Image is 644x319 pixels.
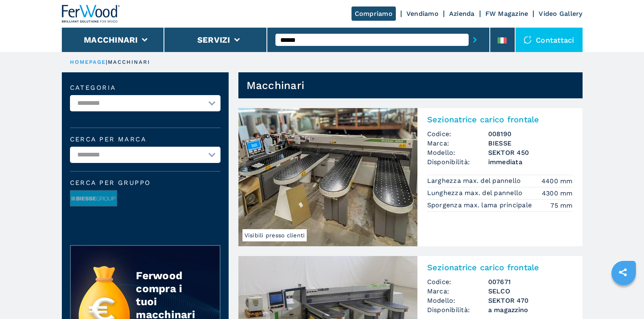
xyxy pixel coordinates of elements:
[62,5,120,23] img: Ferwood
[541,176,573,186] em: 4400 mm
[427,148,488,157] span: Modello:
[539,10,582,17] a: Video Gallery
[427,286,488,296] span: Marca:
[613,262,633,282] a: sharethis
[70,180,220,186] span: Cerca per Gruppo
[427,157,488,167] span: Disponibilità:
[406,10,439,17] a: Vendiamo
[427,296,488,305] span: Modello:
[488,296,573,305] h3: SEKTOR 470
[488,277,573,286] h3: 007671
[238,108,583,246] a: Sezionatrice carico frontale BIESSE SEKTOR 450Visibili presso clientiSezionatrice carico frontale...
[609,282,638,313] iframe: Chat
[238,108,417,246] img: Sezionatrice carico frontale BIESSE SEKTOR 450
[70,191,117,207] img: image
[427,201,534,210] p: Sporgenza max. lama principale
[524,36,532,44] img: Contattaci
[449,10,475,17] a: Azienda
[197,35,230,45] button: Servizi
[70,136,220,143] label: Cerca per marca
[108,59,151,66] p: macchinari
[550,201,572,210] em: 75 mm
[515,28,583,52] div: Contattaci
[427,115,573,124] h2: Sezionatrice carico frontale
[70,85,220,91] label: Categoria
[542,189,573,198] em: 4300 mm
[106,59,107,65] span: |
[84,35,138,45] button: Macchinari
[247,79,305,92] h1: Macchinari
[488,305,573,315] span: a magazzino
[488,286,573,296] h3: SELCO
[242,229,307,241] span: Visibili presso clienti
[427,129,488,139] span: Codice:
[70,59,106,65] a: HOMEPAGE
[485,10,528,17] a: FW Magazine
[427,176,523,185] p: Larghezza max. del pannello
[488,139,573,148] h3: BIESSE
[351,7,396,21] a: Compriamo
[488,157,573,167] span: immediata
[427,263,573,272] h2: Sezionatrice carico frontale
[427,305,488,315] span: Disponibilità:
[469,30,481,49] button: submit-button
[427,277,488,286] span: Codice:
[427,189,525,197] p: Lunghezza max. del pannello
[488,148,573,157] h3: SEKTOR 450
[427,139,488,148] span: Marca:
[488,129,573,139] h3: 008190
